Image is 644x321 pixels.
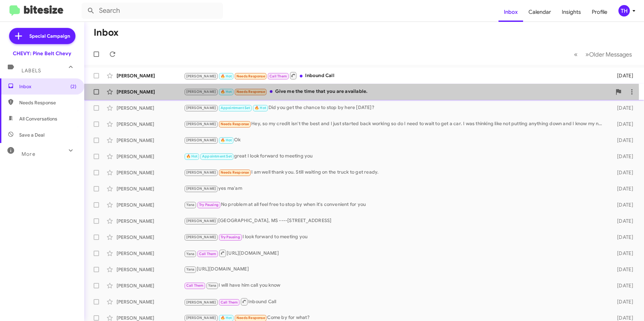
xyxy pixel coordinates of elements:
div: Inbound Call [184,297,606,306]
div: Did you get the chance to stop by here [DATE]? [184,104,606,112]
button: Next [581,47,636,61]
span: Yana [186,252,195,256]
div: I look forward to meeting you [184,233,606,241]
span: Yana [186,267,195,272]
div: [DATE] [606,250,639,257]
div: [DATE] [606,153,639,160]
div: [PERSON_NAME] [117,169,184,176]
div: [PERSON_NAME] [117,218,184,224]
div: [PERSON_NAME] [117,121,184,128]
span: Inbox [19,83,76,90]
span: [PERSON_NAME] [186,316,216,320]
div: [GEOGRAPHIC_DATA], MS ----[STREET_ADDRESS] [184,217,606,225]
div: [DATE] [606,72,639,79]
div: [URL][DOMAIN_NAME] [184,249,606,257]
div: [DATE] [606,121,639,128]
span: 🔥 Hot [221,74,232,78]
div: [PERSON_NAME] [117,88,184,95]
span: [PERSON_NAME] [186,170,216,175]
div: [DATE] [606,105,639,111]
div: Give me the time that you are available. [184,88,612,96]
div: Hey, so my credit isn't the best and I just started back working so do I need to wait to get a ca... [184,120,606,128]
div: [URL][DOMAIN_NAME] [184,265,606,273]
span: Save a Deal [19,132,44,138]
input: Search [82,3,223,19]
span: Appointment Set [221,106,250,110]
span: 🔥 Hot [221,90,232,94]
span: [PERSON_NAME] [186,106,216,110]
a: Profile [586,2,613,22]
button: TH [613,5,637,16]
div: I will have him call you know [184,282,606,289]
nav: Page navigation example [570,47,636,61]
span: [PERSON_NAME] [186,186,216,191]
div: [PERSON_NAME] [117,105,184,111]
div: [DATE] [606,298,639,305]
span: (2) [70,83,76,90]
span: 🔥 Hot [186,154,198,158]
span: Special Campaign [29,33,70,39]
span: [PERSON_NAME] [186,122,216,126]
div: [DATE] [606,202,639,208]
span: [PERSON_NAME] [186,74,216,78]
span: Appointment Set [202,154,232,158]
span: » [585,50,589,59]
div: [DATE] [606,282,639,289]
span: Needs Response [221,170,249,175]
span: Yana [208,283,217,288]
span: Call Them [221,300,238,305]
span: 🔥 Hot [221,138,232,142]
div: [PERSON_NAME] [117,250,184,257]
a: Insights [556,2,586,22]
span: 🔥 Hot [221,316,232,320]
div: great I look forward to meeting you [184,152,606,160]
div: [PERSON_NAME] [117,137,184,144]
span: [PERSON_NAME] [186,90,216,94]
div: [DATE] [606,218,639,224]
span: Needs Response [221,122,249,126]
div: TH [618,5,630,16]
span: « [574,50,578,59]
div: [PERSON_NAME] [117,282,184,289]
span: Needs Response [19,99,76,106]
div: [PERSON_NAME] [117,202,184,208]
span: [PERSON_NAME] [186,235,216,239]
span: Call Them [269,74,287,78]
a: Special Campaign [9,28,75,44]
div: [DATE] [606,234,639,241]
div: Ok [184,136,606,144]
a: Inbox [498,2,523,22]
span: 🔥 Hot [255,106,266,110]
div: I am well thank you. Still waiting on the truck to get ready. [184,169,606,176]
div: [PERSON_NAME] [117,298,184,305]
span: All Conversations [19,115,57,122]
span: Needs Response [236,316,265,320]
h1: Inbox [94,27,119,38]
span: Labels [22,68,41,74]
div: [PERSON_NAME] [117,72,184,79]
span: Yana [186,203,195,207]
div: [DATE] [606,137,639,144]
div: Inbound Call [184,71,606,80]
span: [PERSON_NAME] [186,300,216,305]
span: [PERSON_NAME] [186,219,216,223]
span: Try Pausing [221,235,240,239]
button: Previous [570,47,582,61]
a: Calendar [523,2,556,22]
div: [PERSON_NAME] [117,185,184,192]
div: [DATE] [606,169,639,176]
div: [DATE] [606,185,639,192]
span: Older Messages [589,51,632,58]
span: Call Them [186,283,204,288]
div: [PERSON_NAME] [117,234,184,241]
span: Call Them [199,252,217,256]
div: No problem at all feel free to stop by when it's convenient for you [184,201,606,209]
span: Needs Response [236,90,265,94]
span: Try Pausing [199,203,219,207]
div: yes ma'am [184,185,606,192]
div: [PERSON_NAME] [117,153,184,160]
